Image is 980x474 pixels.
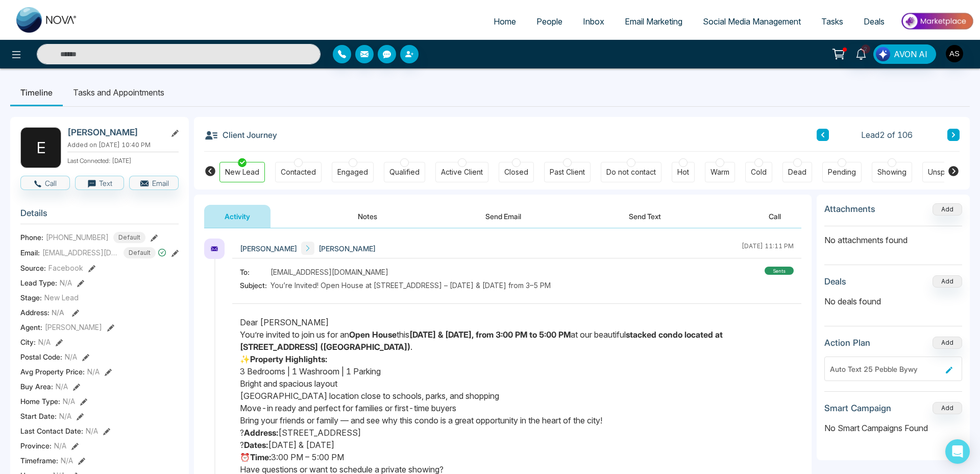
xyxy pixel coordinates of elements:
div: Pending [828,167,856,177]
div: Closed [504,167,528,177]
div: Hot [677,167,689,177]
span: Lead Type: [20,277,57,288]
div: Auto Text 25 Pebble Bywy [830,364,942,374]
span: You’re Invited! Open House at [STREET_ADDRESS] – [DATE] & [DATE] from 3–5 PM [271,280,551,291]
a: Inbox [573,12,615,31]
h3: Smart Campaign [824,403,891,413]
span: Email: [20,247,40,258]
div: Unspecified [928,167,969,177]
span: N/A [54,440,66,451]
span: N/A [60,277,72,288]
img: Nova CRM Logo [16,7,78,33]
a: Deals [853,12,895,31]
button: Add [933,203,962,216]
h3: Action Plan [824,338,870,348]
div: Qualified [389,167,420,177]
span: Default [124,247,156,258]
span: Stage: [20,292,42,303]
li: Timeline [10,79,63,106]
a: Tasks [811,12,853,31]
span: People [536,16,562,27]
div: New Lead [225,167,259,177]
button: Call [748,205,801,228]
span: New Lead [44,292,79,303]
span: [PHONE_NUMBER] [46,232,109,243]
h3: Deals [824,276,846,287]
span: Deals [864,16,885,27]
button: Add [933,337,962,349]
img: User Avatar [946,45,963,62]
div: Past Client [550,167,585,177]
button: Activity [204,205,271,228]
button: Call [20,176,70,190]
button: Text [75,176,125,190]
div: Showing [877,167,906,177]
p: Last Connected: [DATE] [67,154,179,165]
span: Start Date : [20,411,57,421]
div: Engaged [337,167,368,177]
span: [EMAIL_ADDRESS][DOMAIN_NAME] [271,267,388,277]
h3: Details [20,208,179,224]
button: Email [129,176,179,190]
span: [PERSON_NAME] [45,322,102,333]
span: Home Type : [20,396,60,407]
button: Send Email [465,205,542,228]
li: Tasks and Appointments [63,79,175,106]
a: People [526,12,573,31]
span: Source: [20,263,46,273]
span: N/A [63,396,75,407]
span: Phone: [20,232,43,243]
span: Home [494,16,516,27]
span: Lead 2 of 106 [861,129,913,141]
button: Add [933,275,962,288]
span: Avg Property Price : [20,366,85,377]
span: AVON AI [894,48,927,60]
span: [EMAIL_ADDRESS][DOMAIN_NAME] [42,247,119,258]
a: Email Marketing [615,12,693,31]
span: Inbox [583,16,604,27]
span: Agent: [20,322,42,333]
span: Default [113,232,145,243]
p: No Smart Campaigns Found [824,422,962,434]
button: Notes [337,205,398,228]
span: Last Contact Date : [20,425,83,436]
span: N/A [52,308,64,317]
span: N/A [56,381,68,392]
span: 2 [861,44,870,54]
span: Buy Area : [20,381,53,392]
span: Email Marketing [625,16,682,27]
p: Added on [DATE] 10:40 PM [67,140,179,150]
div: Open Intercom Messenger [945,439,970,464]
div: Contacted [281,167,316,177]
span: N/A [65,351,77,362]
div: E [20,127,61,168]
span: Subject: [240,280,271,291]
span: Social Media Management [703,16,801,27]
span: Add [933,204,962,213]
div: sents [765,267,794,275]
span: N/A [59,411,71,421]
p: No deals found [824,295,962,307]
button: Send Text [608,205,681,228]
a: 2 [849,44,873,62]
h2: [PERSON_NAME] [67,127,162,137]
a: Social Media Management [693,12,811,31]
div: [DATE] 11:11 PM [742,242,794,255]
span: Tasks [821,16,843,27]
span: Postal Code : [20,351,62,362]
span: N/A [61,455,73,466]
span: City : [20,337,36,347]
span: Timeframe : [20,455,58,466]
span: Facebook [48,263,83,273]
span: N/A [86,425,98,436]
img: Market-place.gif [900,10,974,33]
span: [PERSON_NAME] [240,243,297,254]
span: [PERSON_NAME] [318,243,376,254]
img: Lead Flow [876,47,890,61]
a: Home [483,12,526,31]
button: AVON AI [873,44,936,64]
span: Province : [20,440,52,451]
h3: Client Journey [204,127,277,143]
span: To: [240,267,271,277]
span: N/A [87,366,100,377]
